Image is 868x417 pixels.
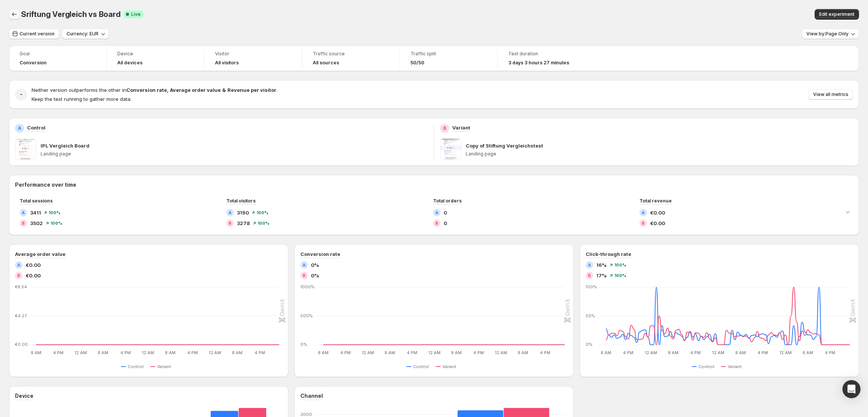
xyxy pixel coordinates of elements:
[508,60,569,66] span: 3 days 3 hours 27 minutes
[440,139,461,160] img: Copy of Stiftung Vergleichstest
[229,221,232,225] h2: B
[639,198,672,204] span: Total revenue
[215,60,239,66] h4: All visitors
[642,210,645,215] h2: A
[170,87,221,93] strong: Average order value
[588,263,591,267] h2: A
[588,273,591,278] h2: B
[407,350,417,355] text: 4 PM
[311,272,319,279] span: 0%
[518,350,528,355] text: 8 AM
[466,151,853,157] p: Landing page
[20,31,55,37] span: Current version
[22,221,25,225] h2: B
[165,350,176,355] text: 8 AM
[300,392,323,400] h3: Channel
[721,362,745,371] button: Variant
[98,350,108,355] text: 8 AM
[303,273,306,278] h2: B
[15,392,33,400] h3: Device
[117,51,194,57] span: Device
[20,51,96,57] span: Goal
[9,9,20,20] button: Back
[20,60,47,66] span: Conversion
[318,350,329,355] text: 8 AM
[596,272,607,279] span: 17%
[809,89,853,100] button: View all metrics
[15,139,36,160] img: IPL Vergleich Board
[842,380,860,398] div: Open Intercom Messenger
[473,350,484,355] text: 4 PM
[411,51,487,57] span: Traffic split
[806,31,848,37] span: View by: Page Only
[222,87,226,93] strong: &
[586,313,595,318] text: 50%
[601,350,611,355] text: 8 AM
[596,261,607,269] span: 16%
[815,9,859,20] button: Edit experiment
[237,219,250,227] span: 3278
[15,181,853,189] h2: Performance over time
[712,350,724,355] text: 12 AM
[692,362,717,371] button: Control
[227,87,276,93] strong: Revenue per visitor
[452,124,470,131] p: Variant
[18,125,21,131] h2: A
[53,350,64,355] text: 4 PM
[15,284,27,289] text: €8.54
[442,364,456,370] span: Variant
[300,284,315,289] text: 1000%
[9,29,59,39] button: Current version
[15,342,28,347] text: €0.00
[32,96,132,102] span: Keep the test running to gather more data.
[300,412,312,417] text: 3000
[32,87,277,93] span: Neither version outperforms the other in .
[256,210,268,215] span: 100 %
[229,210,232,215] h2: A
[540,350,550,355] text: 4 PM
[413,364,429,370] span: Control
[20,91,23,98] h2: -
[435,210,438,215] h2: A
[117,60,142,66] h4: All devices
[17,273,20,278] h2: B
[428,350,441,355] text: 12 AM
[825,350,835,355] text: 4 PM
[842,207,853,217] button: Expand chart
[26,261,41,269] span: €0.00
[41,151,428,157] p: Landing page
[300,313,313,318] text: 500%
[508,51,585,57] span: Test duration
[128,364,144,370] span: Control
[362,350,374,355] text: 12 AM
[30,209,41,216] span: 3411
[803,350,813,355] text: 8 AM
[698,364,714,370] span: Control
[728,364,742,370] span: Variant
[67,31,98,37] span: Currency: EUR
[62,29,109,39] button: Currency: EUR
[215,51,291,57] span: Visitor
[167,87,168,93] strong: ,
[21,10,121,19] span: Sriftung Vergleich vs Board
[17,263,20,267] h2: A
[30,219,43,227] span: 3502
[31,350,41,355] text: 8 AM
[258,221,270,225] span: 100 %
[117,50,194,67] a: DeviceAll devices
[819,11,854,17] span: Edit experiment
[614,263,626,267] span: 100 %
[443,125,446,131] h2: B
[614,273,626,278] span: 100 %
[41,142,89,149] p: IPL Vergleich Board
[385,350,395,355] text: 8 AM
[645,350,657,355] text: 12 AM
[586,250,631,258] h3: Click-through rate
[237,209,249,216] span: 3190
[444,209,447,216] span: 0
[131,11,141,17] span: Live
[303,263,306,267] h2: A
[451,350,462,355] text: 8 AM
[586,342,592,347] text: 0%
[142,350,154,355] text: 12 AM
